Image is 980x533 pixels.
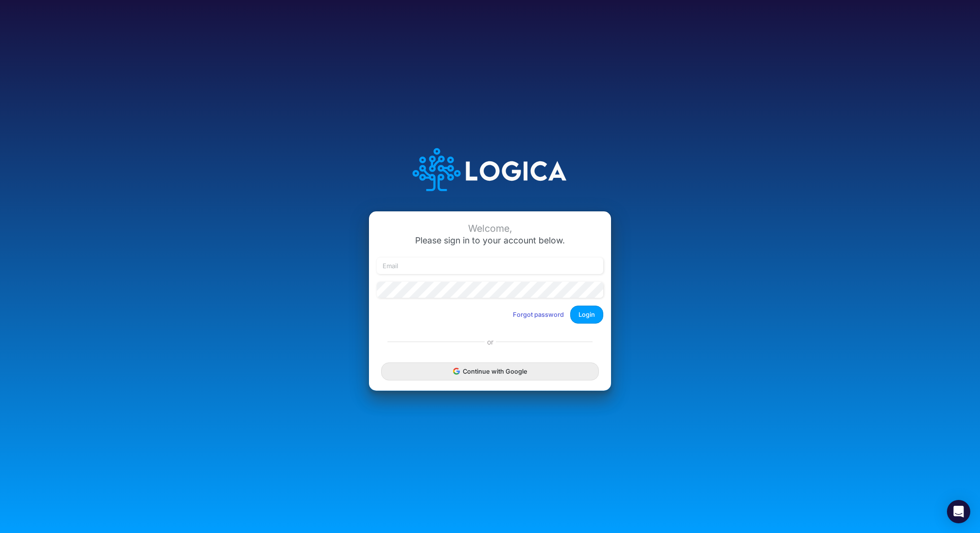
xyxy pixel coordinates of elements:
[377,258,603,274] input: Email
[947,500,970,523] div: Open Intercom Messenger
[415,235,565,245] span: Please sign in to your account below.
[570,306,603,324] button: Login
[507,307,570,323] button: Forgot password
[377,223,603,234] div: Welcome,
[381,362,599,380] button: Continue with Google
